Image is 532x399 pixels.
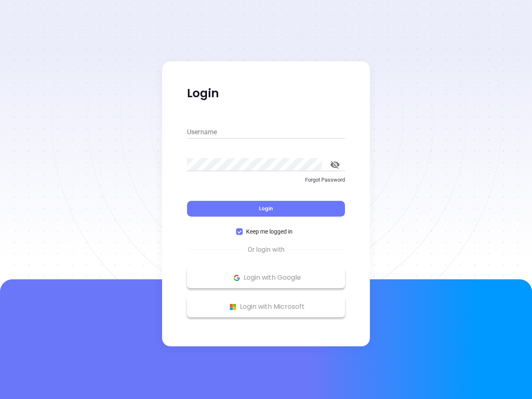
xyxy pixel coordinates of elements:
p: Forgot Password [187,176,345,184]
p: Login with Microsoft [191,300,341,313]
a: Forgot Password [187,176,345,191]
button: toggle password visibility [325,155,345,175]
button: Login [187,201,345,217]
span: Or login with [244,245,289,255]
span: Keep me logged in [243,227,296,236]
img: Microsoft Logo [228,302,238,312]
img: Google Logo [232,273,242,283]
p: Login [187,86,345,101]
button: Microsoft Logo Login with Microsoft [187,296,345,317]
button: Google Logo Login with Google [187,267,345,288]
span: Login [259,205,273,212]
p: Login with Google [191,271,341,284]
